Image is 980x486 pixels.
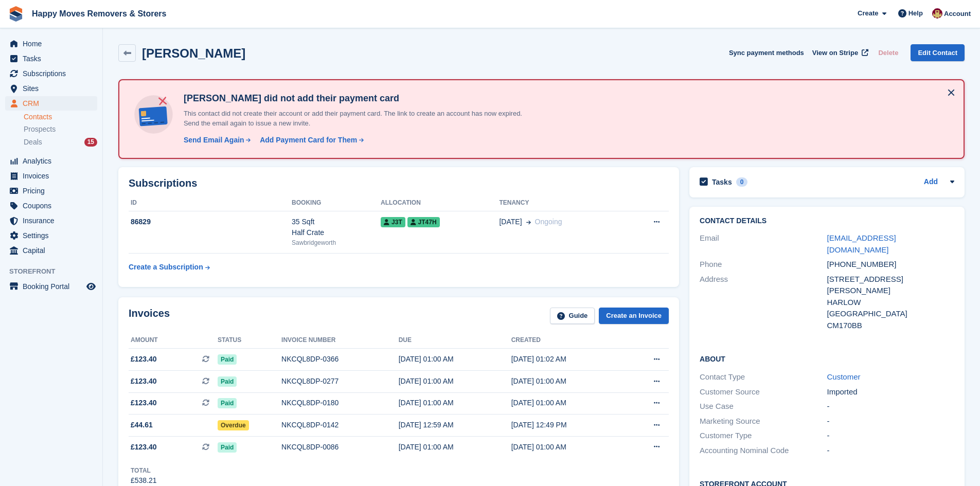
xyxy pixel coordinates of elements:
[5,96,97,111] a: menu
[908,8,923,19] span: Help
[499,195,625,211] th: Tenancy
[23,81,84,96] span: Sites
[399,420,511,430] div: [DATE] 12:59 AM
[399,376,511,387] div: [DATE] 01:00 AM
[180,109,540,129] p: This contact did not create their account or add their payment card. The link to create an accoun...
[381,195,499,211] th: Allocation
[827,401,954,412] div: -
[9,266,102,277] span: Storefront
[292,195,381,211] th: Booking
[129,258,210,277] a: Create a Subscription
[129,217,292,227] div: 86829
[23,51,84,66] span: Tasks
[5,66,97,81] a: menu
[23,279,84,294] span: Booking Portal
[260,135,357,146] div: Add Payment Card for Them
[131,442,157,453] span: £123.40
[184,135,244,146] div: Send Email Again
[700,386,827,398] div: Customer Source
[24,137,97,148] a: Deals 15
[5,169,97,183] a: menu
[858,8,878,19] span: Create
[85,280,97,293] a: Preview store
[399,354,511,365] div: [DATE] 01:00 AM
[292,217,381,238] div: 35 Sqft Half Crate
[8,6,24,22] img: stora-icon-8386f47178a22dfd0bd8f6a31ec36ba5ce8667c1dd55bd0f319d3a0aa187defe.svg
[5,154,97,168] a: menu
[599,308,669,325] a: Create an Invoice
[700,445,827,457] div: Accounting Nominal Code
[23,228,84,243] span: Settings
[924,176,938,188] a: Add
[511,332,625,349] th: Created
[712,177,732,187] h2: Tasks
[407,217,440,227] span: JT47H
[511,398,625,408] div: [DATE] 01:00 AM
[700,274,827,332] div: Address
[381,217,405,227] span: J3T
[932,8,942,19] img: Steven Fry
[129,195,292,211] th: ID
[700,217,954,225] h2: Contact Details
[281,376,399,387] div: NKCQL8DP-0277
[24,112,97,122] a: Contacts
[218,420,249,430] span: Overdue
[5,37,97,51] a: menu
[24,124,97,135] a: Prospects
[535,218,562,226] span: Ongoing
[700,430,827,442] div: Customer Type
[218,376,237,387] span: Paid
[23,66,84,81] span: Subscriptions
[281,398,399,408] div: NKCQL8DP-0180
[129,262,203,273] div: Create a Subscription
[5,213,97,228] a: menu
[700,232,827,256] div: Email
[808,44,870,61] a: View on Stripe
[131,376,157,387] span: £123.40
[281,332,399,349] th: Invoice number
[550,308,595,325] a: Guide
[399,398,511,408] div: [DATE] 01:00 AM
[827,372,861,381] a: Customer
[5,279,97,294] a: menu
[499,217,522,227] span: [DATE]
[132,93,175,136] img: no-card-linked-e7822e413c904bf8b177c4d89f31251c4716f9871600ec3ca5bfc59e148c83f4.svg
[129,308,170,325] h2: Invoices
[131,420,153,430] span: £44.61
[129,332,218,349] th: Amount
[5,243,97,258] a: menu
[729,44,804,61] button: Sync payment methods
[24,124,56,134] span: Prospects
[827,308,954,320] div: [GEOGRAPHIC_DATA]
[23,184,84,198] span: Pricing
[944,9,971,19] span: Account
[827,386,954,398] div: Imported
[700,416,827,427] div: Marketing Source
[5,184,97,198] a: menu
[23,243,84,258] span: Capital
[131,354,157,365] span: £123.40
[827,233,896,254] a: [EMAIL_ADDRESS][DOMAIN_NAME]
[827,430,954,442] div: -
[218,442,237,453] span: Paid
[131,466,157,475] div: Total
[23,37,84,51] span: Home
[218,332,281,349] th: Status
[511,442,625,453] div: [DATE] 01:00 AM
[129,177,669,189] h2: Subscriptions
[5,81,97,96] a: menu
[399,442,511,453] div: [DATE] 01:00 AM
[281,442,399,453] div: NKCQL8DP-0086
[292,238,381,247] div: Sawbridgeworth
[84,138,97,147] div: 15
[28,5,170,22] a: Happy Moves Removers & Storers
[142,46,245,60] h2: [PERSON_NAME]
[399,332,511,349] th: Due
[281,420,399,430] div: NKCQL8DP-0142
[5,51,97,66] a: menu
[23,169,84,183] span: Invoices
[131,398,157,408] span: £123.40
[24,137,42,147] span: Deals
[5,228,97,243] a: menu
[736,177,748,187] div: 0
